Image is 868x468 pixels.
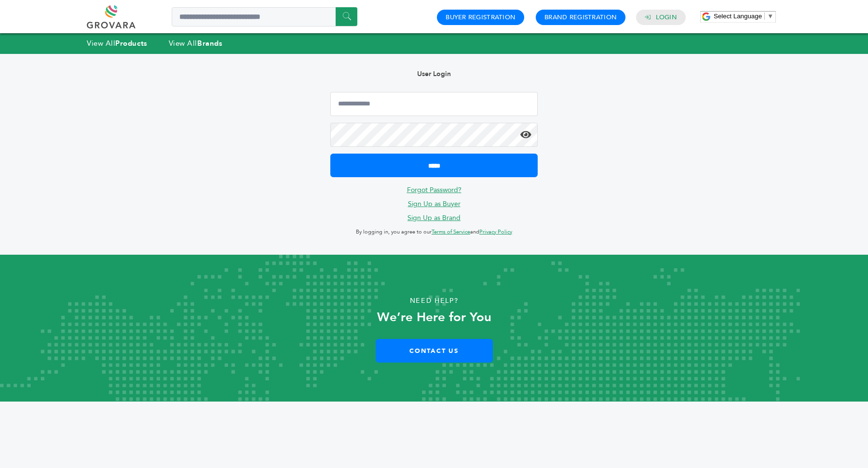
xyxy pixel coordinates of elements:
[377,309,491,326] strong: We’re Here for You
[446,13,515,22] a: Buyer Registration
[544,13,617,22] a: Brand Registration
[479,228,512,235] a: Privacy Policy
[197,39,222,48] strong: Brands
[172,7,357,26] input: Search a product or brand...
[115,39,147,48] strong: Products
[407,185,461,195] a: Forgot Password?
[376,339,493,363] a: Contact Us
[87,39,148,48] a: View AllProducts
[767,13,773,20] span: ▼
[656,13,677,22] a: Login
[169,39,223,48] a: View AllBrands
[330,123,538,147] input: Password
[408,199,461,208] a: Sign Up as Buyer
[432,228,470,235] a: Terms of Service
[417,69,451,78] b: User Login
[330,92,538,116] input: Email Address
[330,226,538,238] p: By logging in, you agree to our and
[714,13,773,20] a: Select Language​
[764,13,765,20] span: ​
[714,13,762,20] span: Select Language
[407,213,461,222] a: Sign Up as Brand
[43,294,825,308] p: Need Help?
